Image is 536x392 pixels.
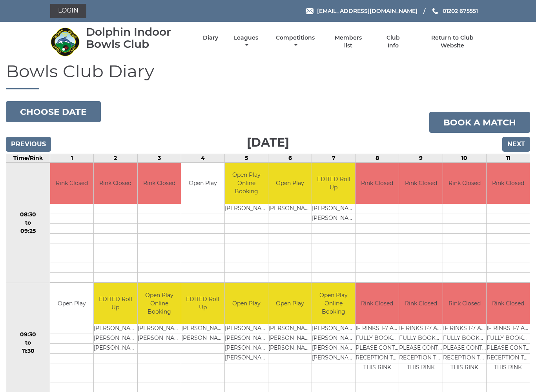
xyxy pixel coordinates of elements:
input: Previous [6,137,51,152]
td: [PERSON_NAME] [225,354,268,363]
td: [PERSON_NAME] [312,344,355,354]
td: 5 [224,154,268,163]
td: Rink Closed [487,283,530,324]
td: 1 [50,154,94,163]
td: Rink Closed [443,163,486,204]
td: 8 [356,154,399,163]
td: IF RINKS 1-7 ARE [443,324,486,334]
td: EDITED Roll Up [312,163,355,204]
td: [PERSON_NAME] [268,344,312,354]
td: FULLY BOOKED [487,334,530,344]
td: EDITED Roll Up [94,283,137,324]
td: [PERSON_NAME] [181,334,224,344]
td: Rink Closed [399,163,442,204]
td: IF RINKS 1-7 ARE [399,324,442,334]
td: RECEPTION TO BOOK [487,354,530,363]
td: [PERSON_NAME] [312,204,355,214]
td: 08:30 to 09:25 [6,163,50,283]
td: PLEASE CONTACT [443,344,486,354]
td: [PERSON_NAME] [225,324,268,334]
td: THIS RINK [487,363,530,373]
td: 10 [443,154,486,163]
td: [PERSON_NAME] [94,324,137,334]
span: [EMAIL_ADDRESS][DOMAIN_NAME] [317,7,417,15]
td: PLEASE CONTACT [399,344,442,354]
td: PLEASE CONTACT [356,344,399,354]
td: RECEPTION TO BOOK [399,354,442,363]
td: IF RINKS 1-7 ARE [356,324,399,334]
td: [PERSON_NAME] [225,344,268,354]
td: [PERSON_NAME] [225,334,268,344]
a: Leagues [232,34,260,49]
a: Competitions [274,34,317,49]
td: [PERSON_NAME] [268,334,312,344]
td: [PERSON_NAME] [225,204,268,214]
td: [PERSON_NAME] [94,344,137,354]
img: Email [306,8,314,14]
td: RECEPTION TO BOOK [356,354,399,363]
td: Open Play [225,283,268,324]
input: Next [502,137,530,152]
td: THIS RINK [443,363,486,373]
td: RECEPTION TO BOOK [443,354,486,363]
td: [PERSON_NAME] [181,324,224,334]
td: Rink Closed [487,163,530,204]
td: FULLY BOOKED [443,334,486,344]
td: EDITED Roll Up [181,283,224,324]
td: [PERSON_NAME] [138,324,181,334]
a: Members list [330,34,366,49]
td: 6 [268,154,312,163]
td: 9 [399,154,443,163]
td: Open Play [181,163,224,204]
td: [PERSON_NAME] [312,214,355,223]
td: [PERSON_NAME] [312,354,355,363]
a: Email [EMAIL_ADDRESS][DOMAIN_NAME] [306,7,417,15]
a: Return to Club Website [419,34,486,49]
td: Rink Closed [356,283,399,324]
td: Open Play Online Booking [225,163,268,204]
td: [PERSON_NAME] [312,334,355,344]
td: Open Play [50,283,93,324]
a: Phone us 01202 675551 [431,7,478,15]
td: THIS RINK [399,363,442,373]
td: Open Play [268,283,312,324]
td: Open Play [268,163,312,204]
div: Dolphin Indoor Bowls Club [86,26,189,50]
td: Rink Closed [94,163,137,204]
img: Phone us [432,8,438,14]
h1: Bowls Club Diary [6,62,530,89]
td: 3 [137,154,181,163]
td: 4 [181,154,224,163]
td: FULLY BOOKED [356,334,399,344]
a: Book a match [429,112,530,133]
td: PLEASE CONTACT [487,344,530,354]
td: 2 [94,154,137,163]
td: [PERSON_NAME] [268,204,312,214]
a: Club Info [380,34,406,49]
td: Rink Closed [50,163,93,204]
td: [PERSON_NAME] [94,334,137,344]
a: Login [50,4,86,18]
td: Time/Rink [6,154,50,163]
td: [PERSON_NAME] [138,334,181,344]
button: Choose date [6,101,101,122]
td: Rink Closed [356,163,399,204]
td: 7 [312,154,356,163]
td: Open Play Online Booking [312,283,355,324]
a: Diary [203,34,218,42]
span: 01202 675551 [443,7,478,15]
td: Rink Closed [443,283,486,324]
td: Rink Closed [399,283,442,324]
td: Open Play Online Booking [138,283,181,324]
td: THIS RINK [356,363,399,373]
td: [PERSON_NAME] [268,324,312,334]
td: Rink Closed [138,163,181,204]
td: IF RINKS 1-7 ARE [487,324,530,334]
td: FULLY BOOKED [399,334,442,344]
img: Dolphin Indoor Bowls Club [50,27,80,56]
td: [PERSON_NAME] [312,324,355,334]
td: 11 [486,154,530,163]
